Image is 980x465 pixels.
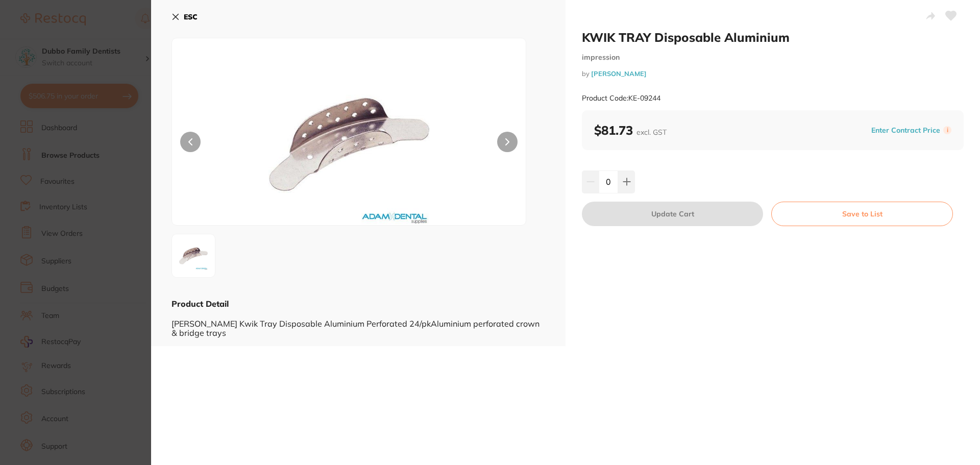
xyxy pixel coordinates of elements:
h2: KWIK TRAY Disposable Aluminium [582,30,964,45]
small: impression [582,53,964,62]
b: Product Detail [171,299,229,309]
small: by [582,70,964,78]
img: MjQ0LmpwZw [243,64,455,225]
a: [PERSON_NAME] [591,69,647,78]
div: [PERSON_NAME] Kwik Tray Disposable Aluminium Perforated 24/pkAluminium perforated crown & bridge ... [171,309,545,337]
button: Enter Contract Price [868,126,943,135]
b: $81.73 [594,123,667,138]
b: ESC [184,12,198,21]
small: Product Code: KE-09244 [582,94,660,103]
button: Update Cart [582,202,763,226]
span: excl. GST [636,128,667,137]
button: Save to List [771,202,953,226]
label: i [943,126,951,134]
button: ESC [171,8,198,26]
img: MjQ0LmpwZw [175,237,212,274]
